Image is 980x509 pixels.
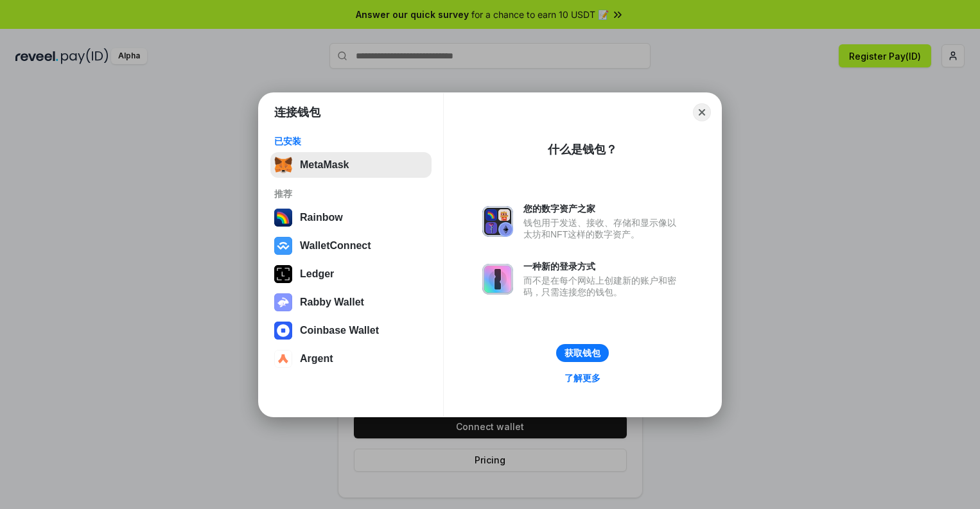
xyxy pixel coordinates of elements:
img: svg+xml,%3Csvg%20width%3D%2228%22%20height%3D%2228%22%20viewBox%3D%220%200%2028%2028%22%20fill%3D... [274,350,292,368]
img: svg+xml,%3Csvg%20width%3D%22120%22%20height%3D%22120%22%20viewBox%3D%220%200%20120%20120%22%20fil... [274,209,292,227]
div: Ledger [300,268,334,280]
div: 您的数字资产之家 [523,203,683,214]
div: WalletConnect [300,240,371,252]
div: Argent [300,353,333,365]
button: WalletConnect [270,233,432,259]
div: Coinbase Wallet [300,325,379,336]
div: 已安装 [274,135,428,147]
button: Rabby Wallet [270,289,432,315]
img: svg+xml,%3Csvg%20fill%3D%22none%22%20height%3D%2233%22%20viewBox%3D%220%200%2035%2033%22%20width%... [274,156,292,174]
div: Rainbow [300,212,343,223]
button: Coinbase Wallet [270,318,432,343]
div: Rabby Wallet [300,297,364,308]
div: 而不是在每个网站上创建新的账户和密码，只需连接您的钱包。 [523,275,683,298]
div: 什么是钱包？ [548,142,617,157]
img: svg+xml,%3Csvg%20xmlns%3D%22http%3A%2F%2Fwww.w3.org%2F2000%2Fsvg%22%20fill%3D%22none%22%20viewBox... [274,293,292,311]
div: 一种新的登录方式 [523,261,683,272]
button: Rainbow [270,205,432,230]
div: 了解更多 [564,372,600,384]
button: Argent [270,346,432,372]
img: svg+xml,%3Csvg%20xmlns%3D%22http%3A%2F%2Fwww.w3.org%2F2000%2Fsvg%22%20width%3D%2228%22%20height%3... [274,265,292,283]
div: 推荐 [274,188,428,200]
button: Close [693,103,711,121]
button: Ledger [270,261,432,287]
div: 获取钱包 [564,347,600,359]
div: 钱包用于发送、接收、存储和显示像以太坊和NFT这样的数字资产。 [523,217,683,240]
img: svg+xml,%3Csvg%20xmlns%3D%22http%3A%2F%2Fwww.w3.org%2F2000%2Fsvg%22%20fill%3D%22none%22%20viewBox... [482,206,513,237]
img: svg+xml,%3Csvg%20xmlns%3D%22http%3A%2F%2Fwww.w3.org%2F2000%2Fsvg%22%20fill%3D%22none%22%20viewBox... [482,264,513,295]
button: MetaMask [270,152,432,178]
h1: 连接钱包 [274,105,320,120]
img: svg+xml,%3Csvg%20width%3D%2228%22%20height%3D%2228%22%20viewBox%3D%220%200%2028%2028%22%20fill%3D... [274,322,292,340]
img: svg+xml,%3Csvg%20width%3D%2228%22%20height%3D%2228%22%20viewBox%3D%220%200%2028%2028%22%20fill%3D... [274,237,292,255]
button: 获取钱包 [556,344,609,362]
div: MetaMask [300,159,349,171]
a: 了解更多 [557,370,608,386]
